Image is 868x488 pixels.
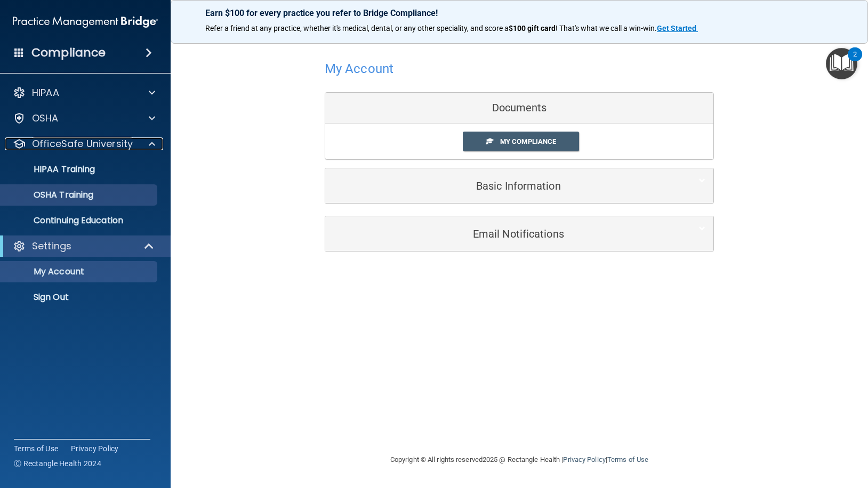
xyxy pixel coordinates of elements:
[500,137,556,145] span: My Compliance
[205,8,833,18] p: Earn $100 for every practice you refer to Bridge Compliance!
[7,215,152,226] p: Continuing Education
[14,443,58,454] a: Terms of Use
[657,24,698,32] a: Get Started
[31,45,106,60] h4: Compliance
[32,137,133,150] p: OfficeSafe University
[607,456,648,463] a: Terms of Use
[205,24,509,32] span: Refer a friend at any practice, whether it's medical, dental, or any other speciality, and score a
[13,137,155,150] a: OfficeSafe University
[7,164,95,175] p: HIPAA Training
[509,24,556,32] strong: $100 gift card
[333,174,705,198] a: Basic Information
[657,24,696,32] strong: Get Started
[333,228,673,240] h5: Email Notifications
[563,456,605,463] a: Privacy Policy
[325,93,713,124] div: Documents
[826,48,857,79] button: Open Resource Center, 2 new notifications
[333,222,705,246] a: Email Notifications
[32,112,59,125] p: OSHA
[325,62,393,76] h4: My Account
[333,180,673,192] h5: Basic Information
[13,240,155,253] a: Settings
[7,266,152,277] p: My Account
[13,11,158,32] img: PMB logo
[32,86,59,99] p: HIPAA
[853,54,857,68] div: 2
[13,112,155,125] a: OSHA
[14,458,101,469] span: Ⓒ Rectangle Health 2024
[7,292,152,303] p: Sign Out
[556,24,657,32] span: ! That's what we call a win-win.
[13,86,155,99] a: HIPAA
[325,443,714,477] div: Copyright © All rights reserved 2025 @ Rectangle Health | |
[32,240,71,253] p: Settings
[7,190,93,200] p: OSHA Training
[71,443,119,454] a: Privacy Policy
